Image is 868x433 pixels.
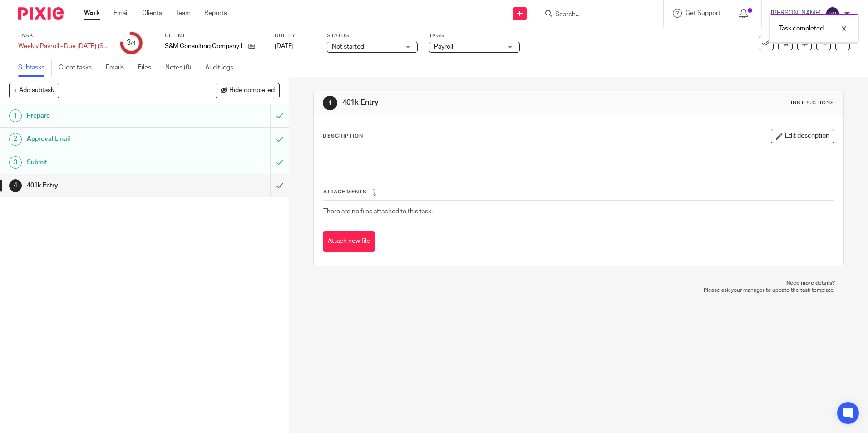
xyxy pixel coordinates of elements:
div: 1 [9,109,22,122]
img: svg%3E [825,6,840,21]
h1: Prepare [27,109,183,123]
button: Hide completed [216,83,280,98]
a: Notes (0) [165,59,198,77]
button: + Add subtask [9,83,59,98]
h1: Approval Email [27,132,183,146]
div: 3 [9,156,22,169]
label: Due by [275,32,316,39]
a: Emails [106,59,131,77]
span: Attachments [323,189,367,194]
label: Status [327,32,418,39]
h1: 401k Entry [342,98,598,108]
a: Clients [142,9,162,18]
a: Email [113,9,128,18]
button: Attach new file [323,231,375,252]
small: /4 [131,41,136,46]
div: 4 [9,179,22,192]
div: Weekly Payroll - Due [DATE] (S&M) [18,42,109,51]
a: Work [84,9,100,18]
label: Tags [429,32,520,39]
a: Subtasks [18,59,52,77]
label: Client [165,32,263,39]
a: Audit logs [205,59,240,77]
p: Task completed. [779,24,825,33]
h1: 401k Entry [27,179,183,192]
span: There are no files attached to this task. [323,208,433,215]
p: Please ask your manager to update the task template. [322,287,834,294]
span: Hide completed [229,87,275,94]
div: Weekly Payroll - Due Wednesday (S&amp;M) [18,42,109,51]
h1: Submit [27,156,183,169]
div: 4 [323,96,337,110]
button: Edit description [771,129,834,143]
p: Need more details? [322,280,834,287]
p: Description [323,133,363,140]
a: Team [176,9,191,18]
span: [DATE] [275,43,294,49]
label: Task [18,32,109,39]
a: Reports [204,9,227,18]
a: Files [138,59,158,77]
span: Payroll [434,44,453,50]
span: Not started [332,44,364,50]
div: Instructions [791,99,834,107]
div: 3 [127,38,136,48]
a: Client tasks [59,59,99,77]
img: Pixie [18,7,64,20]
div: 2 [9,133,22,146]
p: S&M Consulting Company LLC [165,42,244,51]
